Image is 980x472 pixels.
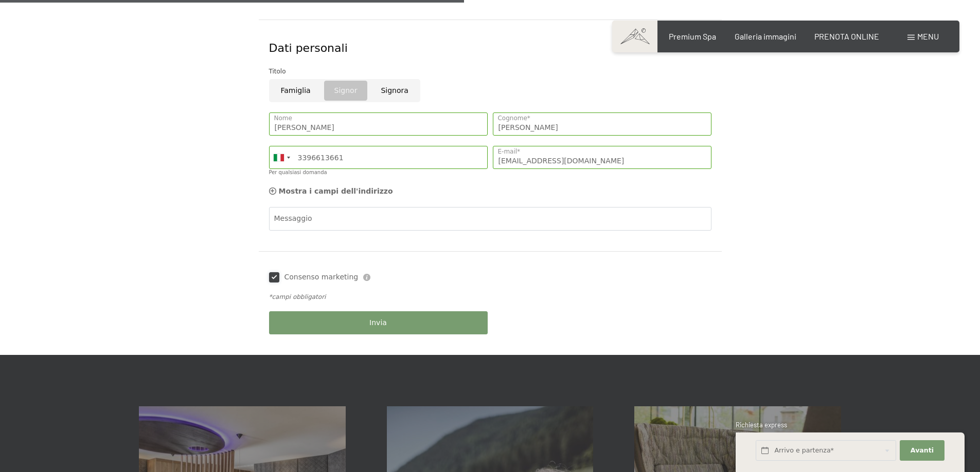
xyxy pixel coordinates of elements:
span: Invia [369,318,387,328]
label: Per qualsiasi domanda [269,169,327,175]
a: PRENOTA ONLINE [814,31,879,41]
button: Invia [269,311,488,334]
span: Consenso marketing [284,272,359,282]
div: *campi obbligatori [269,293,711,301]
div: Italy (Italia): +39 [270,146,293,168]
button: Avanti [900,440,944,461]
div: Dati personali [269,41,711,56]
span: Richiesta express [736,421,787,429]
a: Premium Spa [669,31,716,41]
span: Avanti [911,446,934,455]
div: Titolo [269,66,711,77]
input: 312 345 6789 [269,146,488,169]
a: Galleria immagini [735,31,796,41]
span: Menu [917,31,939,41]
span: Mostra i campi dell'indirizzo [279,187,393,195]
